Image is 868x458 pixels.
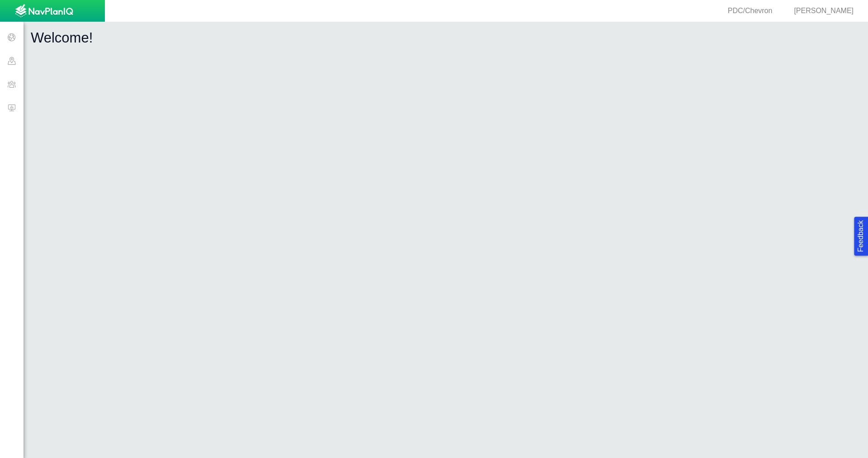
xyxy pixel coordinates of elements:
span: [PERSON_NAME] [794,7,854,14]
button: Feedback [854,217,868,255]
div: [PERSON_NAME] [783,6,857,16]
span: PDC/Chevron [728,7,773,14]
h1: Welcome! [31,29,861,47]
img: UrbanGroupSolutionsTheme$USG_Images$logo.png [15,4,73,19]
